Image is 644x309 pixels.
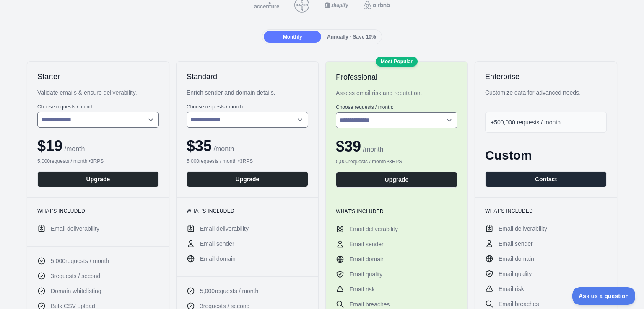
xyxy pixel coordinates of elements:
[336,172,457,188] button: Upgrade
[361,146,383,153] span: / month
[572,287,636,305] iframe: Toggle Customer Support
[187,158,308,165] div: 5,000 requests / month • 3 RPS
[485,148,532,162] span: Custom
[187,171,308,187] button: Upgrade
[336,158,457,165] div: 5,000 requests / month • 3 RPS
[336,138,361,155] span: $ 39
[485,171,607,187] button: Contact
[212,145,234,152] span: / month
